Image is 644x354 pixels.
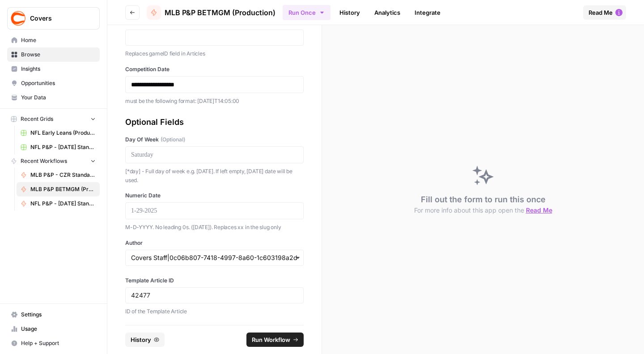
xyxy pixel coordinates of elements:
[7,112,100,126] button: Recent Grids
[7,90,100,105] a: Your Data
[125,65,304,73] label: Competition Date
[589,8,613,17] span: Read Me
[125,239,304,247] label: Author
[147,5,275,20] a: MLB P&P BETMGM (Production)
[125,116,304,128] div: Optional Fields
[21,94,96,102] span: Your Data
[125,307,304,316] p: ID of the Template Article
[414,193,552,215] div: Fill out the form to run this once
[583,5,626,20] button: Read Me
[246,333,304,347] button: Run Workflow
[21,51,96,59] span: Browse
[21,339,96,347] span: Help + Support
[21,311,96,319] span: Settings
[30,143,96,151] span: NFL P&P - [DATE] Standard (Production) Grid
[125,223,304,232] p: M-D-YYYY. No leading 0s. ([DATE]). Replaces xx in the slug only
[131,253,298,262] input: Covers Staff|0c06b807-7418-4997-8a60-1c603198a2db
[252,335,290,344] span: Run Workflow
[125,49,304,58] p: Replaces gameID field in Articles
[7,33,100,47] a: Home
[125,277,304,285] label: Template Article ID
[125,192,304,200] label: Numeric Date
[7,62,100,76] a: Insights
[165,7,275,18] span: MLB P&P BETMGM (Production)
[21,36,96,44] span: Home
[17,182,100,196] a: MLB P&P BETMGM (Production)
[283,5,330,20] button: Run Once
[30,129,96,137] span: NFL Early Leans (Production) Grid
[414,206,552,215] button: For more info about this app open the Read Me
[334,5,365,20] a: History
[125,167,304,184] p: [*day] - Full day of week e.g. [DATE]. If left empty, [DATE] date will be used.
[30,14,84,23] span: Covers
[21,115,53,123] span: Recent Grids
[369,5,406,20] a: Analytics
[409,5,446,20] a: Integrate
[7,154,100,168] button: Recent Workflows
[125,136,304,144] label: Day Of Week
[21,325,96,333] span: Usage
[30,185,96,193] span: MLB P&P BETMGM (Production)
[21,65,96,73] span: Insights
[7,47,100,62] a: Browse
[7,307,100,322] a: Settings
[17,140,100,154] a: NFL P&P - [DATE] Standard (Production) Grid
[17,126,100,140] a: NFL Early Leans (Production) Grid
[17,196,100,211] a: NFL P&P - [DATE] Standard (Production)
[21,157,67,165] span: Recent Workflows
[21,79,96,87] span: Opportunities
[131,291,298,299] input: 42477
[7,322,100,336] a: Usage
[131,335,151,344] span: History
[125,333,165,347] button: History
[17,168,100,182] a: MLB P&P - CZR Standard (Production)
[30,200,96,208] span: NFL P&P - [DATE] Standard (Production)
[526,206,552,214] span: Read Me
[10,10,26,26] img: Covers Logo
[161,136,185,144] span: (Optional)
[7,7,100,30] button: Workspace: Covers
[7,76,100,90] a: Opportunities
[7,336,100,350] button: Help + Support
[125,97,304,106] p: must be the following format: [DATE]T14:05:00
[30,171,96,179] span: MLB P&P - CZR Standard (Production)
